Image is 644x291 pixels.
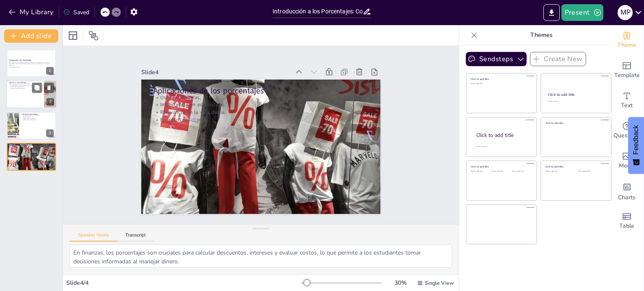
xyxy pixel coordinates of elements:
[610,206,644,236] div: Add a table
[628,117,644,174] button: Feedback - Show survey
[425,280,454,286] span: Single View
[512,170,531,173] div: Click to add text
[610,116,644,146] div: Get real-time input from your audience
[7,49,56,77] div: 1
[618,4,633,21] button: M P
[21,116,54,118] p: Ejemplo práctico.
[181,57,359,189] p: Ejemplos cotidianos.
[9,59,31,62] strong: Introducción a los Porcentajes
[471,77,531,81] div: Click to add title
[21,118,54,119] p: Importancia de la práctica.
[619,221,634,231] span: Table
[545,165,605,168] div: Click to add title
[491,170,510,173] div: Click to add text
[88,31,99,41] span: Position
[617,41,636,50] span: Theme
[66,29,80,42] div: Layout
[46,161,54,168] div: 4
[21,113,54,116] p: Cálculo de porcentajes
[70,245,452,268] textarea: En finanzas, los porcentajes son cruciales para calcular descuentos, intereses y evaluar costos, ...
[4,29,58,43] button: Add slide
[543,4,560,21] button: Export to PowerPoint
[194,38,372,170] p: Usos en finanzas.
[44,83,54,93] button: Delete Slide
[548,92,604,97] div: Click to add title
[197,31,377,167] p: Aplicaciones de los porcentajes
[6,5,57,19] button: My Library
[466,52,527,66] button: Sendsteps
[199,10,324,104] div: Slide 4
[9,66,54,68] p: Generated with [URL]
[610,55,644,85] div: Add ready made slides
[190,44,368,177] p: Importancia en estadísticas.
[117,232,154,242] button: Transcript
[46,129,54,137] div: 3
[9,62,54,66] p: Esta presentación tiene como objetivo introducir a los estudiantes de 3er año de secundaria en el...
[9,147,54,149] p: Importancia en estadísticas.
[70,232,117,242] button: Speaker Notes
[621,101,633,110] span: Text
[9,88,42,90] p: Permiten cálculos más fáciles.
[561,4,603,21] button: Present
[390,279,410,287] div: 30 %
[614,71,640,80] span: Template
[619,161,635,170] span: Media
[47,98,54,106] div: 2
[476,146,529,148] div: Click to add body
[7,112,56,139] div: 3
[578,170,605,173] div: Click to add text
[610,146,644,176] div: Add images, graphics, shapes or video
[21,119,54,121] p: Aplicaciones en la vida real.
[9,144,54,147] p: Aplicaciones de los porcentajes
[545,121,605,124] div: Click to add title
[63,8,89,16] div: Saved
[9,82,42,84] p: ¿Qué es un porcentaje?
[481,25,602,45] p: Themes
[476,132,530,139] div: Click to add title
[610,176,644,206] div: Add charts and graphs
[618,193,636,202] span: Charts
[9,150,54,152] p: Ejemplos cotidianos.
[471,170,490,173] div: Click to add text
[9,86,42,88] p: Facilitan las comparaciones.
[9,85,42,87] p: Los porcentajes se utilizan en la vida diaria.
[613,131,641,140] span: Questions
[7,143,56,170] div: 4
[6,80,57,109] div: 2
[471,165,531,168] div: Click to add title
[9,149,54,150] p: Relevancia en la vida diaria.
[32,83,42,93] button: Duplicate Slide
[66,279,301,287] div: Slide 4 / 4
[548,100,603,103] div: Click to add text
[46,67,54,75] div: 1
[545,170,572,173] div: Click to add text
[471,83,531,85] div: Click to add text
[618,5,633,20] div: M P
[9,83,42,85] p: Un porcentaje es una relación con 100.
[185,50,364,183] p: Relevancia en la vida diaria.
[9,146,54,147] p: Usos en finanzas.
[273,5,363,18] input: Insert title
[530,52,586,66] button: Create New
[610,85,644,116] div: Add text boxes
[21,115,54,116] p: Fórmula para calcular porcentajes.
[610,25,644,55] div: Change the overall theme
[632,125,640,155] span: Feedback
